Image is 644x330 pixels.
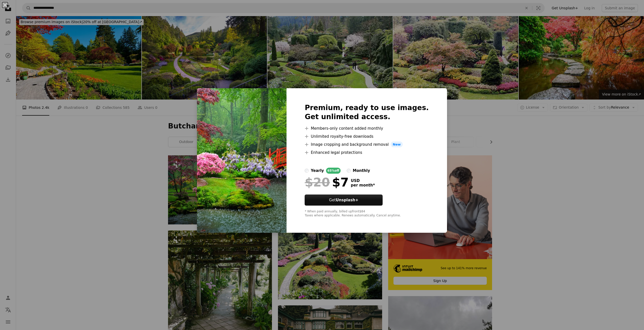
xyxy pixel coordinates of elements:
li: Enhanced legal protections [305,150,429,156]
span: $20 [305,176,330,189]
div: yearly [311,168,324,174]
button: GetUnsplash+ [305,195,383,206]
h2: Premium, ready to use images. Get unlimited access. [305,103,429,121]
div: $7 [305,176,349,189]
strong: Unsplash+ [336,198,358,202]
li: Members-only content added monthly [305,125,429,131]
div: * When paid annually, billed upfront $84 Taxes where applicable. Renews automatically. Cancel any... [305,210,429,218]
input: yearly65%off [305,169,309,173]
span: New [391,142,403,148]
img: premium_photo-1661954483883-edd65eac3577 [197,88,287,233]
div: 65% off [326,168,341,174]
li: Image cropping and background removal [305,142,429,148]
span: per month * [351,183,375,187]
span: USD [351,178,375,183]
input: monthly [347,169,351,173]
div: monthly [353,168,370,174]
li: Unlimited royalty-free downloads [305,133,429,139]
